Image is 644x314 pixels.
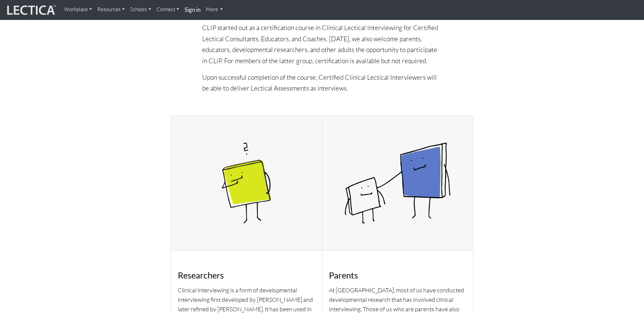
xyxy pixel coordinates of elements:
a: Resources [95,3,127,16]
p: CLIP started out as a certification course in Clinical Lectical Interviewing for Certified Lectic... [202,22,442,67]
a: Sign in [182,3,203,17]
img: Cartoon of parent and child [322,120,473,246]
a: Workplace [62,3,95,16]
p: Upon successful completion of the course, Certified Clinical Lectical Interviewers will be able t... [202,72,442,94]
img: lecticalive [5,4,56,17]
strong: Sign in [185,6,200,13]
a: Connect [154,3,182,16]
a: Schools [127,3,154,16]
img: Cartoon of an individual [171,120,322,246]
h3: Researchers [178,270,315,280]
h3: Parents [329,270,466,280]
a: More [203,3,226,16]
